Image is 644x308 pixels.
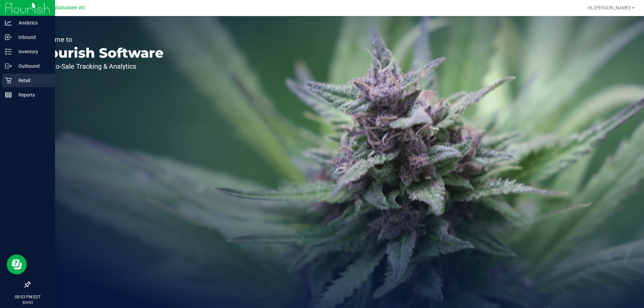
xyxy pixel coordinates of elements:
[3,300,52,305] p: [DATE]
[36,36,164,43] p: Welcome to
[12,62,52,70] p: Outbound
[12,48,52,56] p: Inventory
[12,76,52,84] p: Retail
[12,91,52,99] p: Reports
[51,5,86,11] span: Tallahassee WC
[5,19,12,26] inline-svg: Analytics
[36,46,164,60] p: Flourish Software
[5,91,12,98] inline-svg: Reports
[12,19,52,27] p: Analytics
[5,77,12,84] inline-svg: Retail
[5,34,12,41] inline-svg: Inbound
[36,63,164,70] p: Seed-to-Sale Tracking & Analytics
[3,294,52,300] p: 08:03 PM EDT
[5,63,12,69] inline-svg: Outbound
[7,254,27,274] iframe: Resource center
[588,5,631,10] span: Hi, [PERSON_NAME]!
[12,33,52,41] p: Inbound
[5,48,12,55] inline-svg: Inventory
